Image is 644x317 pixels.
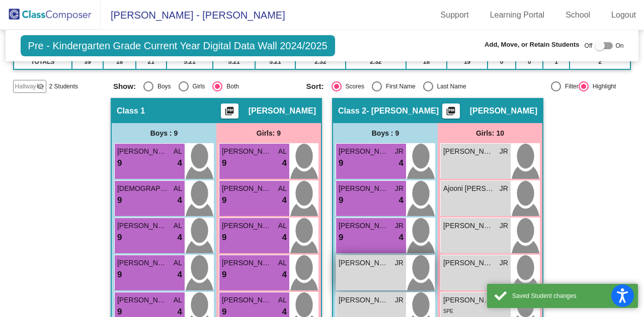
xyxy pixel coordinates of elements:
span: 9 [222,157,226,170]
span: On [615,41,623,50]
mat-icon: picture_as_pdf [445,106,457,120]
mat-icon: visibility_off [36,82,44,90]
span: JR [395,183,404,194]
div: Boys : 9 [333,123,438,143]
span: AL [278,258,287,268]
div: Highlight [589,82,616,91]
span: Show: [113,82,136,91]
a: School [557,7,598,23]
span: AL [174,221,182,231]
span: [PERSON_NAME] [117,146,168,157]
mat-radio-group: Select an option [113,81,299,91]
td: 0 [516,54,543,69]
td: 2.32 [346,54,406,69]
span: AL [278,295,287,305]
span: [PERSON_NAME] [222,183,272,194]
span: AL [278,183,287,194]
span: 4 [178,157,182,170]
div: Saved Student changes [512,291,630,300]
span: [PERSON_NAME] [222,146,272,157]
span: AL [174,146,182,157]
div: Filter [561,82,579,91]
span: JR [500,146,508,157]
span: 4 [282,194,287,207]
span: [PERSON_NAME] [222,295,272,305]
mat-icon: picture_as_pdf [223,106,235,120]
a: Logout [603,7,644,23]
span: AL [278,146,287,157]
td: 18 [103,54,135,69]
span: [DEMOGRAPHIC_DATA][PERSON_NAME] [117,183,168,194]
span: Off [585,41,593,50]
span: [PERSON_NAME] [443,258,494,268]
span: SPE [443,308,453,314]
span: 4 [178,194,182,207]
td: 39 [72,54,103,69]
span: [PERSON_NAME] [339,295,389,305]
span: [PERSON_NAME] [222,221,272,231]
span: 9 [117,157,122,170]
a: Support [433,7,477,23]
span: [PERSON_NAME] [339,146,389,157]
div: Girls: 10 [438,123,542,143]
div: Both [222,82,239,91]
span: Add, Move, or Retain Students [485,40,580,50]
span: [PERSON_NAME] [339,183,389,194]
td: 19 [447,54,488,69]
td: 5.21 [255,54,295,69]
span: [PERSON_NAME] [117,295,168,305]
td: 5.21 [167,54,213,69]
span: 4 [399,194,404,207]
span: 4 [399,157,404,170]
td: 21 [136,54,167,69]
span: AL [174,258,182,268]
td: 18 [406,54,447,69]
span: Sort: [306,82,324,91]
div: Girls [189,82,205,91]
span: [PERSON_NAME] [470,106,537,116]
button: Print Students Details [442,103,460,119]
span: JR [500,221,508,231]
span: 4 [399,231,404,244]
td: 1 [543,54,570,69]
span: 4 [282,268,287,281]
span: Pre - Kindergarten Grade Current Year Digital Data Wall 2024/2025 [21,35,335,56]
span: JR [500,183,508,194]
span: 9 [222,194,226,207]
span: [PERSON_NAME] [117,258,168,268]
span: JR [395,146,404,157]
span: Class 1 [117,106,145,116]
span: [PERSON_NAME] - [PERSON_NAME] [101,7,285,23]
button: Print Students Details [221,103,238,119]
span: JR [395,221,404,231]
span: 2 Students [49,82,78,91]
span: 9 [117,268,122,281]
td: 2.32 [295,54,346,69]
span: - [PERSON_NAME] [366,106,439,116]
mat-radio-group: Select an option [306,81,492,91]
span: AL [174,295,182,305]
span: Ajooni [PERSON_NAME] [443,183,494,194]
td: 0 [488,54,516,69]
span: 9 [117,231,122,244]
span: 9 [222,231,226,244]
span: JR [500,258,508,268]
span: AL [174,183,182,194]
span: Hallway [15,82,36,91]
a: Learning Portal [482,7,553,23]
span: AL [278,221,287,231]
div: Boys : 9 [112,123,216,143]
td: 2 [570,54,630,69]
span: 4 [282,231,287,244]
span: [PERSON_NAME] [339,258,389,268]
span: 9 [222,268,226,281]
span: [PERSON_NAME] [443,221,494,231]
div: Girls: 9 [216,123,321,143]
span: 9 [339,194,343,207]
span: Class 2 [338,106,366,116]
span: [PERSON_NAME] [249,106,316,116]
span: [PERSON_NAME] [443,146,494,157]
span: [PERSON_NAME] [222,258,272,268]
div: First Name [382,82,416,91]
span: JR [395,295,404,305]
